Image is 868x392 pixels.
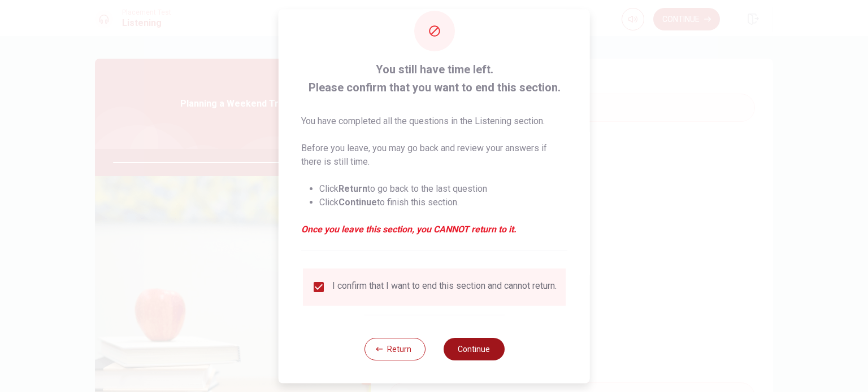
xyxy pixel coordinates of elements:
[301,60,567,96] span: You still have time left. Please confirm that you want to end this section.
[364,338,425,360] button: Return
[319,196,567,209] li: Click to finish this section.
[319,182,567,196] li: Click to go back to the last question
[338,183,367,194] strong: Return
[332,280,557,294] div: I confirm that I want to end this section and cannot return.
[301,142,567,169] p: Before you leave, you may go back and review your answers if there is still time.
[443,338,504,360] button: Continue
[338,197,377,208] strong: Continue
[301,114,567,128] p: You have completed all the questions in the Listening section.
[301,223,567,236] em: Once you leave this section, you CANNOT return to it.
